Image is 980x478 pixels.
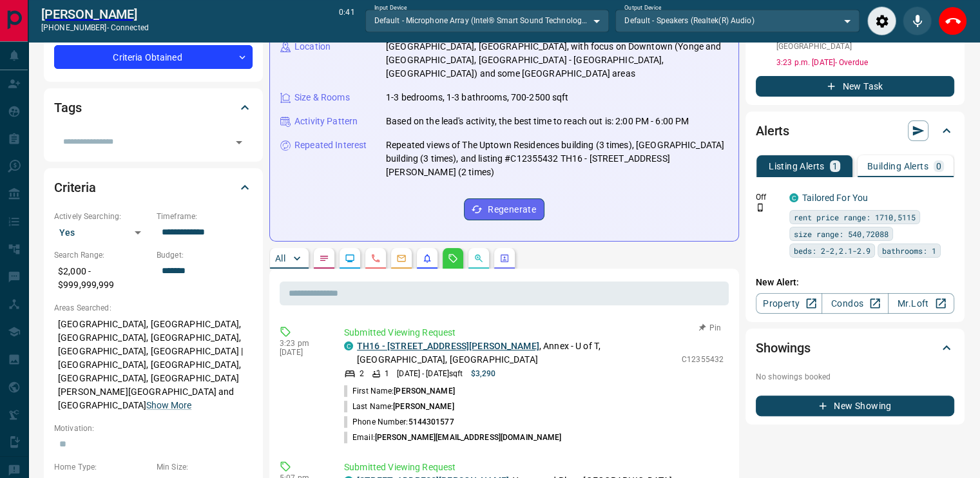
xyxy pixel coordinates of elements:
p: Budget: [157,249,253,261]
p: [DATE] - [DATE] sqft [397,368,463,379]
span: rent price range: 1710,5115 [794,211,916,224]
p: Submitted Viewing Request [344,461,724,474]
button: Open [230,133,248,151]
svg: Requests [448,253,458,263]
p: $3,290 [470,368,495,379]
p: $2,000 - $999,999,999 [54,261,150,296]
label: Input Device [374,4,407,12]
p: Phone Number: [344,416,454,428]
svg: Push Notification Only [756,203,765,212]
h2: Alerts [756,120,789,141]
div: Alerts [756,115,954,146]
p: 1 [385,368,389,379]
p: Repeated views of The Uptown Residences building (3 times), [GEOGRAPHIC_DATA] building (3 times),... [386,139,728,179]
div: Yes [54,222,150,243]
p: 0 [936,162,941,171]
p: Listing Alerts [769,162,825,171]
p: 0:41 [339,6,354,35]
h2: Criteria [54,177,96,198]
a: Tailored For You [802,193,868,203]
svg: Listing Alerts [422,253,432,263]
span: size range: 540,72088 [794,227,889,240]
p: Based on the lead's activity, the best time to reach out is: 2:00 PM - 6:00 PM [386,115,689,128]
p: Search Range: [54,249,150,261]
span: bathrooms: 1 [882,244,936,257]
button: Regenerate [464,198,544,220]
span: 5144301577 [408,417,454,426]
p: , Annex - U of T, [GEOGRAPHIC_DATA], [GEOGRAPHIC_DATA] [357,339,675,367]
p: 3:23 p.m. [DATE] - Overdue [776,57,954,68]
svg: Emails [396,253,407,263]
svg: Calls [370,253,381,263]
p: Location [294,40,331,53]
p: Size & Rooms [294,91,350,104]
span: beds: 2-2,2.1-2.9 [794,244,870,257]
span: connected [111,23,149,32]
label: Output Device [624,4,661,12]
p: Areas Searched: [54,302,253,314]
div: Default - Speakers (Realtek(R) Audio) [615,10,860,32]
svg: Lead Browsing Activity [345,253,355,263]
div: End Call [938,6,967,35]
p: [GEOGRAPHIC_DATA], [GEOGRAPHIC_DATA], [GEOGRAPHIC_DATA], [GEOGRAPHIC_DATA], [GEOGRAPHIC_DATA], [G... [54,314,253,416]
button: New Task [756,76,954,97]
p: Timeframe: [157,211,253,222]
p: Email: [344,432,561,443]
p: All [275,254,285,263]
svg: Notes [319,253,329,263]
a: Mr.Loft [888,293,954,314]
div: Criteria Obtained [54,45,253,69]
div: Default - Microphone Array (Intel® Smart Sound Technology for Digital Microphones) [365,10,610,32]
p: C12355432 [682,354,724,365]
p: 1 [832,162,838,171]
span: [PERSON_NAME][EMAIL_ADDRESS][DOMAIN_NAME] [375,433,562,442]
p: Repeated Interest [294,139,367,152]
h2: Showings [756,338,811,358]
p: [PHONE_NUMBER] - [41,22,149,33]
p: Min Size: [157,461,253,473]
span: [PERSON_NAME] [394,387,454,396]
button: Show More [146,399,191,412]
a: [PERSON_NAME] [41,6,149,22]
a: TH16 - [STREET_ADDRESS][PERSON_NAME] [357,341,539,351]
p: [DATE] [280,348,325,357]
p: 1-3 bedrooms, 1-3 bathrooms, 700-2500 sqft [386,91,569,104]
button: Pin [691,322,729,334]
p: 2 [360,368,364,379]
span: [PERSON_NAME] [393,402,454,411]
p: 3:23 pm [280,339,325,348]
p: First Name: [344,385,455,397]
p: Motivation: [54,423,253,434]
div: Tags [54,92,253,123]
p: No showings booked [756,371,954,383]
p: Home Type: [54,461,150,473]
p: Submitted Viewing Request [344,326,724,339]
a: Property [756,293,822,314]
div: condos.ca [789,193,798,202]
div: condos.ca [344,341,353,350]
svg: Opportunities [474,253,484,263]
p: Last Name: [344,401,454,412]
button: New Showing [756,396,954,416]
h2: Tags [54,97,81,118]
p: Off [756,191,782,203]
p: New Alert: [756,276,954,289]
p: Activity Pattern [294,115,358,128]
div: Criteria [54,172,253,203]
p: Actively Searching: [54,211,150,222]
a: Condos [821,293,888,314]
svg: Agent Actions [499,253,510,263]
p: [GEOGRAPHIC_DATA], [GEOGRAPHIC_DATA], with focus on Downtown (Yonge and [GEOGRAPHIC_DATA], [GEOGR... [386,40,728,81]
div: Mute [903,6,932,35]
div: Showings [756,332,954,363]
div: Audio Settings [867,6,896,35]
p: Building Alerts [867,162,928,171]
